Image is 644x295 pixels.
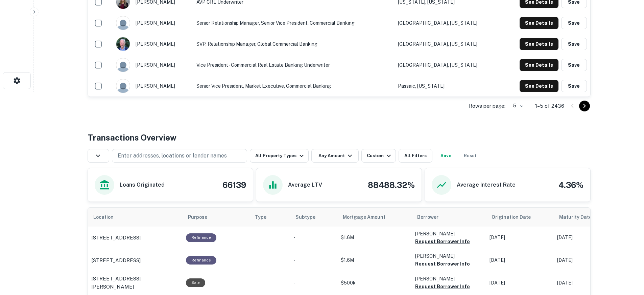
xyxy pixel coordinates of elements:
[554,208,621,227] th: Maturity dates displayed may be estimated. Please contact the lender for the most accurate maturi...
[415,237,470,246] button: Request Borrower Info
[88,208,183,227] th: Location
[118,152,227,160] p: Enter addresses, locations or lender names
[399,149,432,163] button: All Filters
[295,213,315,221] span: Subtype
[557,257,618,264] p: [DATE]
[91,234,141,242] p: [STREET_ADDRESS]
[91,275,179,291] a: [STREET_ADDRESS][PERSON_NAME]
[492,213,540,221] span: Origination Date
[459,149,481,163] button: Reset
[293,279,334,287] p: -
[293,257,334,264] p: -
[341,279,408,287] p: $500k
[415,275,483,282] p: [PERSON_NAME]
[610,241,644,273] iframe: Chat Widget
[557,279,618,287] p: [DATE]
[395,76,500,97] td: Passaic, [US_STATE]
[508,101,524,111] div: 5
[193,34,395,55] td: SVP, Relationship Manager, Global Commercial Banking
[367,152,393,160] div: Custom
[116,58,190,72] div: [PERSON_NAME]
[561,59,587,71] button: Save
[520,59,558,71] button: See Details
[561,38,587,50] button: Save
[293,234,334,241] p: -
[290,208,337,227] th: Subtype
[361,149,396,163] button: Custom
[255,213,266,221] span: Type
[341,257,408,264] p: $1.6M
[457,181,516,189] h6: Average Interest Rate
[112,149,247,163] button: Enter addresses, locations or lender names
[368,179,415,191] h4: 88488.32%
[559,213,607,221] span: Maturity dates displayed may be estimated. Please contact the lender for the most accurate maturi...
[579,101,590,111] button: Go to next page
[186,233,216,242] div: This loan purpose was for refinancing
[91,256,179,265] a: [STREET_ADDRESS]
[186,278,205,287] div: Sale
[193,13,395,34] td: Senior Relationship Manager, Senior Vice President, Commercial Banking
[490,257,550,264] p: [DATE]
[188,213,216,221] span: Purpose
[116,79,130,93] img: 9c8pery4andzj6ohjkjp54ma2
[116,58,130,72] img: 9c8pery4andzj6ohjkjp54ma2
[415,252,483,260] p: [PERSON_NAME]
[490,279,550,287] p: [DATE]
[186,256,216,265] div: This loan purpose was for refinancing
[417,213,438,221] span: Borrower
[558,179,583,191] h4: 4.36%
[559,213,592,221] h6: Maturity Date
[415,282,470,291] button: Request Borrower Info
[395,34,500,55] td: [GEOGRAPHIC_DATA], [US_STATE]
[222,179,246,191] h4: 66139
[193,55,395,76] td: Vice President - Commercial Real Estate Banking Underwriter
[535,102,564,110] p: 1–5 of 2436
[486,208,554,227] th: Origination Date
[116,37,130,51] img: 1625152928042
[395,13,500,34] td: [GEOGRAPHIC_DATA], [US_STATE]
[435,149,457,163] button: Save your search to get updates of matches that match your search criteria.
[520,80,558,92] button: See Details
[412,208,486,227] th: Borrower
[561,80,587,92] button: Save
[93,213,122,221] span: Location
[561,17,587,29] button: Save
[343,213,394,221] span: Mortgage Amount
[120,181,165,189] h6: Loans Originated
[249,208,290,227] th: Type
[395,55,500,76] td: [GEOGRAPHIC_DATA], [US_STATE]
[341,234,408,241] p: $1.6M
[415,230,483,237] p: [PERSON_NAME]
[88,131,176,144] h4: Transactions Overview
[469,102,505,110] p: Rows per page:
[559,213,598,221] div: Maturity dates displayed may be estimated. Please contact the lender for the most accurate maturi...
[415,260,470,268] button: Request Borrower Info
[183,208,249,227] th: Purpose
[311,149,359,163] button: Any Amount
[193,76,395,97] td: Senior Vice President, Market Executive, Commercial Banking
[490,234,550,241] p: [DATE]
[520,17,558,29] button: See Details
[250,149,309,163] button: All Property Types
[116,16,130,30] img: 9c8pery4andzj6ohjkjp54ma2
[91,256,141,265] p: [STREET_ADDRESS]
[116,16,190,30] div: [PERSON_NAME]
[116,79,190,93] div: [PERSON_NAME]
[557,234,618,241] p: [DATE]
[288,181,322,189] h6: Average LTV
[91,234,179,242] a: [STREET_ADDRESS]
[520,38,558,50] button: See Details
[337,208,412,227] th: Mortgage Amount
[116,37,190,51] div: [PERSON_NAME]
